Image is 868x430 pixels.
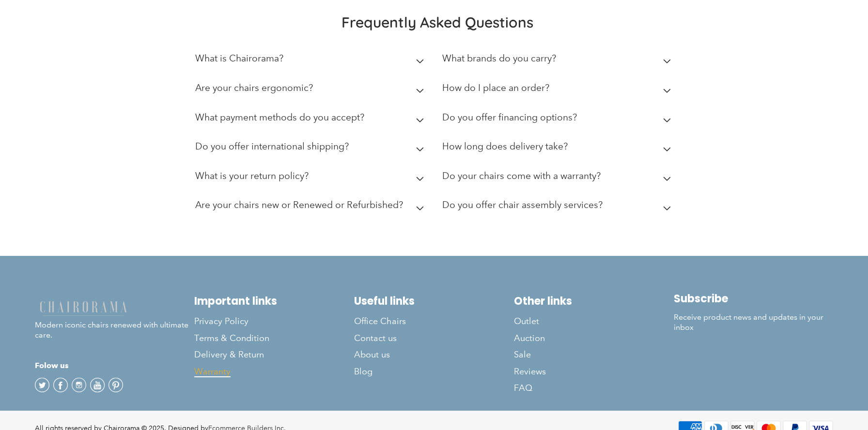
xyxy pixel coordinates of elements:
[195,112,364,123] h2: What payment methods do you accept?
[195,53,283,64] h2: What is Chairorama?
[442,163,675,193] summary: Do your chairs come with a warranty?
[354,333,397,344] span: Contact us
[442,141,568,152] h2: How long does delivery take?
[442,46,675,75] summary: What brands do you carry?
[514,295,674,308] h2: Other links
[514,346,674,363] a: Sale
[194,313,354,329] a: Privacy Policy
[194,346,354,363] a: Delivery & Return
[194,333,269,344] span: Terms & Condition
[442,75,675,105] summary: How do I place an order?
[35,299,195,341] p: Modern iconic chairs renewed with ultimate care.
[195,134,428,163] summary: Do you offer international shipping?
[194,316,248,327] span: Privacy Policy
[674,312,834,333] p: Receive product news and updates in your inbox
[514,383,532,394] span: FAQ
[194,363,354,380] a: Warranty
[194,295,354,308] h2: Important links
[442,53,556,64] h2: What brands do you carry?
[194,330,354,346] a: Terms & Condition
[195,163,428,193] summary: What is your return policy?
[354,316,406,327] span: Office Chairs
[514,313,674,329] a: Outlet
[195,193,428,222] summary: Are your chairs new or Renewed or Refurbished?
[514,349,531,360] span: Sale
[514,366,546,377] span: Reviews
[442,170,601,181] h2: Do your chairs come with a warranty?
[354,349,390,360] span: About us
[674,292,834,305] h2: Subscribe
[194,349,264,360] span: Delivery & Return
[354,366,372,377] span: Blog
[35,360,195,371] h4: Folow us
[514,333,545,344] span: Auction
[354,330,514,346] a: Contact us
[442,105,675,134] summary: Do you offer financing options?
[354,295,514,308] h2: Useful links
[514,380,674,396] a: FAQ
[35,299,132,316] img: chairorama
[195,46,428,75] summary: What is Chairorama?
[514,330,674,346] a: Auction
[195,105,428,134] summary: What payment methods do you accept?
[442,193,675,222] summary: Do you offer chair assembly services?
[195,82,313,93] h2: Are your chairs ergonomic?
[442,112,577,123] h2: Do you offer financing options?
[354,363,514,380] a: Blog
[442,134,675,163] summary: How long does delivery take?
[195,13,680,31] h2: Frequently Asked Questions
[194,366,231,377] span: Warranty
[195,75,428,105] summary: Are your chairs ergonomic?
[354,346,514,363] a: About us
[195,170,309,181] h2: What is your return policy?
[195,141,349,152] h2: Do you offer international shipping?
[195,199,403,210] h2: Are your chairs new or Renewed or Refurbished?
[442,82,549,93] h2: How do I place an order?
[442,199,603,210] h2: Do you offer chair assembly services?
[514,363,674,380] a: Reviews
[354,313,514,329] a: Office Chairs
[514,316,539,327] span: Outlet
